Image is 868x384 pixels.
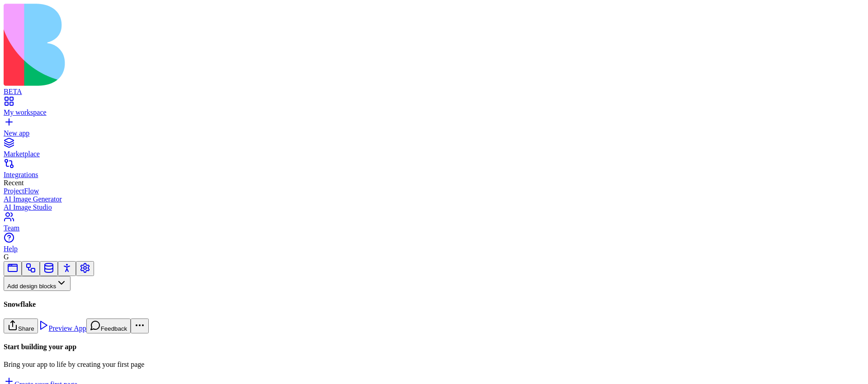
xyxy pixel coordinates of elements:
div: My workspace [4,108,864,117]
div: Integrations [4,171,864,179]
h4: Snowflake [4,300,864,309]
a: Integrations [4,163,864,179]
a: AI Image Studio [4,203,864,211]
a: AI Image Generator [4,195,864,203]
a: Preview App [38,324,86,332]
a: Marketplace [4,142,864,158]
button: Add design blocks [4,276,71,291]
a: Team [4,216,864,232]
div: Team [4,224,864,232]
h4: Start building your app [4,343,864,351]
a: My workspace [4,100,864,117]
span: Recent [4,179,24,187]
div: Marketplace [4,150,864,158]
button: Feedback [86,318,131,333]
a: New app [4,121,864,137]
button: Share [4,318,38,333]
div: New app [4,129,864,137]
div: Help [4,245,864,253]
a: ProjectFlow [4,187,864,195]
div: BETA [4,88,864,96]
p: Bring your app to life by creating your first page [4,361,864,369]
span: G [4,253,9,261]
a: Help [4,237,864,253]
img: logo [4,4,367,86]
a: BETA [4,80,864,96]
